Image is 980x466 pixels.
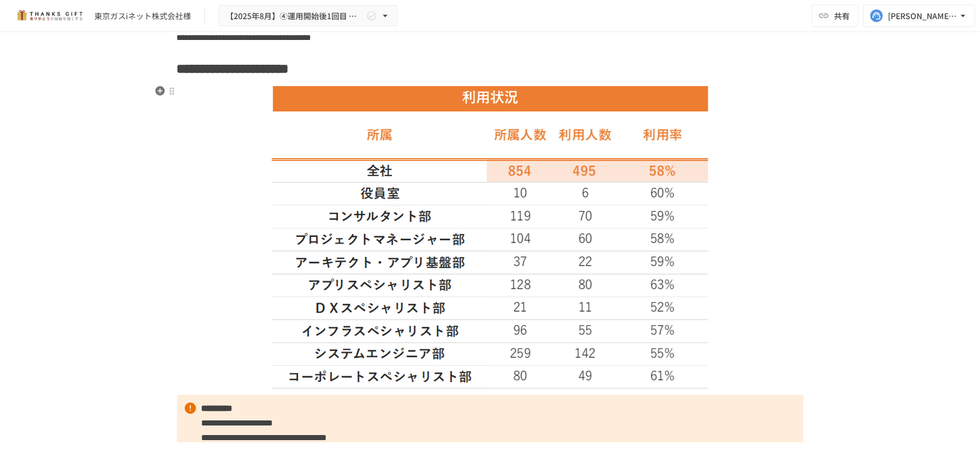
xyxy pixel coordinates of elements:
div: 東京ガスiネット株式会社様 [94,10,191,22]
span: 共有 [834,10,850,22]
button: 共有 [812,5,859,27]
button: 【2025年8月】④運用開始後1回目 振り返りMTG [218,5,398,27]
div: [PERSON_NAME][EMAIL_ADDRESS][DOMAIN_NAME] [888,9,958,23]
button: [PERSON_NAME][EMAIL_ADDRESS][DOMAIN_NAME] [863,5,976,27]
img: 7lqlOFVHcMrKFtcvRKsse1E3gMsG5xtod8qeCGw34Az [272,85,709,389]
span: 【2025年8月】④運用開始後1回目 振り返りMTG [226,9,364,23]
img: mMP1OxWUAhQbsRWCurg7vIHe5HqDpP7qZo7fRoNLXQh [13,7,85,25]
